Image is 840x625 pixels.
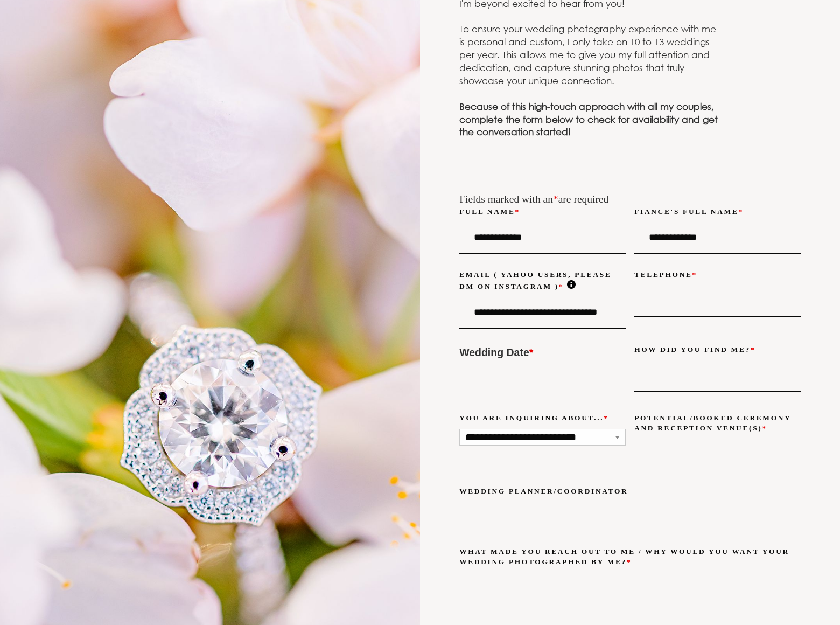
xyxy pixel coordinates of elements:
label: Telephone [634,270,697,280]
label: Email ( Yahoo users, please DM on instagram ) [459,270,626,292]
div: Fields marked with an are required [459,191,801,207]
label: What made you reach out to me / Why would you want your wedding photographed by me? [459,547,801,567]
label: Potential/Booked Ceremony and Reception Venue(s) [634,413,801,434]
label: Full Name [459,207,520,217]
label: Fiance's Full Name [634,207,744,217]
b: Because of this high-touch approach with all my couples, complete the form below to check for ava... [459,101,718,138]
label: You are inquiring about... [459,413,609,423]
label: How did you find me? [634,345,755,355]
span: Wedding Date [459,346,533,358]
label: Wedding Planner/Coordinator [459,487,628,497]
